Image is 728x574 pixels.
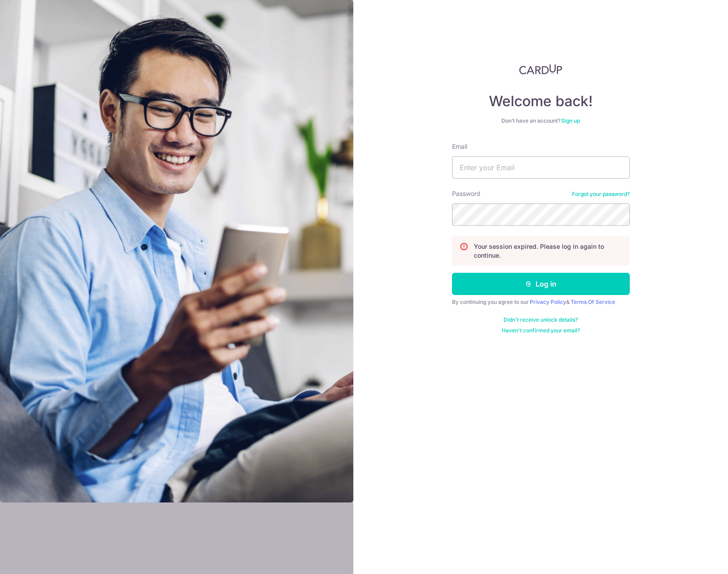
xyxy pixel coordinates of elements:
[572,191,630,198] a: Forgot your password?
[452,299,630,306] div: By continuing you agree to our &
[504,316,578,323] a: Didn't receive unlock details?
[452,92,630,110] h4: Welcome back!
[561,117,580,124] a: Sign up
[571,299,615,305] a: Terms Of Service
[519,64,563,75] img: CardUp Logo
[452,189,480,198] label: Password
[452,156,630,179] input: Enter your Email
[452,117,630,124] div: Don’t have an account?
[530,299,566,305] a: Privacy Policy
[452,273,630,295] button: Log in
[452,142,467,151] label: Email
[474,242,622,260] p: Your session expired. Please log in again to continue.
[502,327,580,334] a: Haven't confirmed your email?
